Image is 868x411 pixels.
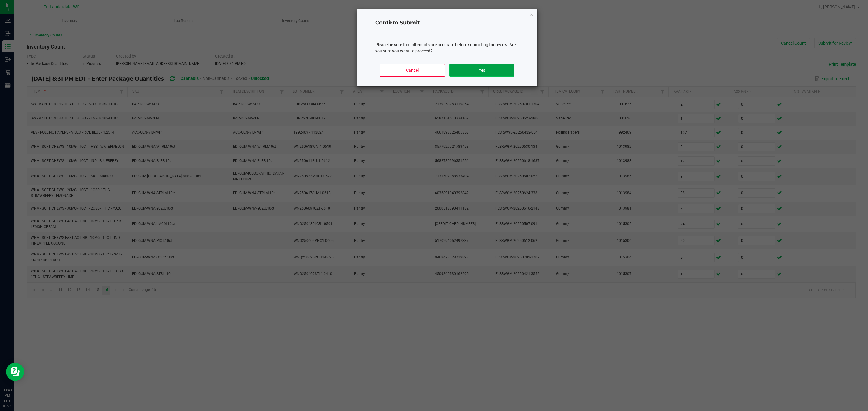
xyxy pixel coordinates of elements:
iframe: Resource center [6,363,24,381]
button: Yes [449,64,514,77]
button: Close [530,11,534,18]
h4: Confirm Submit [375,19,519,27]
button: Cancel [380,64,445,77]
div: Please be sure that all counts are accurate before submitting for review. Are you sure you want t... [375,42,519,54]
